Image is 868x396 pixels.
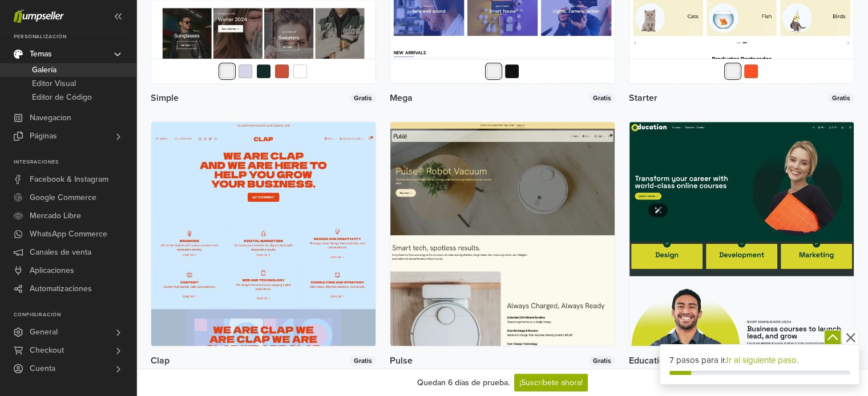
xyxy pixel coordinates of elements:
[30,127,57,145] span: Páginas
[629,356,669,365] span: Education
[629,122,854,346] img: Ver más detalles del tema Education.
[350,93,376,103] span: Gratis
[30,323,58,341] span: General
[390,122,615,346] img: Ver más detalles del tema Pulse.
[30,243,91,262] span: Canales de venta
[30,45,52,63] span: Temas
[589,93,615,103] span: Gratis
[293,64,307,78] button: Lite
[390,356,413,365] span: Pulse
[239,64,252,78] button: Light
[487,64,500,78] button: Default
[30,280,92,298] span: Automatizaciones
[151,356,169,365] span: Clap
[14,34,136,40] p: Personalización
[629,93,657,103] span: Starter
[390,93,413,103] span: Mega
[30,341,64,360] span: Checkout
[726,355,798,365] a: Ir al siguiente paso.
[14,312,136,319] p: Configuración
[14,159,136,166] p: Integraciones
[151,93,179,103] span: Simple
[417,377,510,389] div: Quedan 6 días de prueba.
[32,91,92,104] span: Editor de Código
[726,64,740,78] button: Default
[514,374,588,391] a: ¡Suscríbete ahora!
[589,356,615,366] span: Gratis
[32,77,76,91] span: Editor Visual
[30,262,74,280] span: Aplicaciones
[30,225,107,243] span: WhatsApp Commerce
[828,93,854,103] span: Gratis
[30,189,96,207] span: Google Commerce
[220,64,234,78] button: Default
[257,64,271,78] button: Green
[30,170,108,189] span: Facebook & Instagram
[350,356,376,366] span: Gratis
[30,109,71,127] span: Navegacion
[30,360,55,378] span: Cuenta
[32,63,56,77] span: Galería
[505,64,519,78] button: Dark
[275,64,289,78] button: Ruby
[151,122,376,346] img: Ver más detalles del tema Clap.
[30,207,81,225] span: Mercado Libre
[744,64,758,78] button: Ember
[669,354,850,367] div: 7 pasos para ir.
